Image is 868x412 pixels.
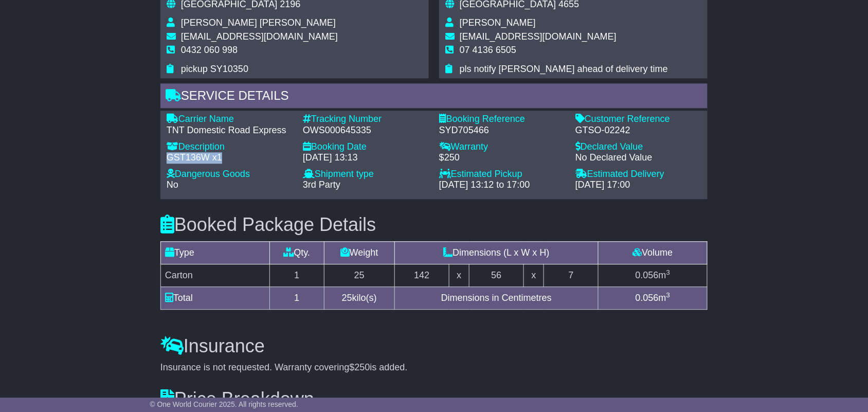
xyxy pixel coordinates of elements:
td: Dimensions (L x W x H) [394,241,598,264]
div: Carrier Name [167,114,293,125]
div: Dangerous Goods [167,169,293,180]
span: [EMAIL_ADDRESS][DOMAIN_NAME] [181,31,338,42]
td: m [599,286,708,309]
span: [EMAIL_ADDRESS][DOMAIN_NAME] [460,31,617,42]
span: 0.056 [636,270,659,280]
td: Carton [161,264,270,286]
div: Tracking Number [303,114,429,125]
span: pickup SY10350 [181,64,248,74]
div: Estimated Delivery [575,169,701,180]
td: x [449,264,469,286]
td: 25 [324,264,394,286]
span: [PERSON_NAME] [460,17,536,28]
td: Qty. [269,241,324,264]
td: 1 [269,286,324,309]
td: x [523,264,544,286]
span: pls notify [PERSON_NAME] ahead of delivery time [460,64,668,74]
div: No Declared Value [575,152,701,164]
div: Estimated Pickup [439,169,565,180]
h3: Insurance [160,336,708,356]
div: GTSO-02242 [575,125,701,136]
div: OWS000645335 [303,125,429,136]
span: © One World Courier 2025. All rights reserved. [150,400,298,408]
div: Service Details [160,83,708,111]
div: Booking Reference [439,114,565,125]
span: $250 [350,362,370,372]
span: 07 4136 6505 [460,45,516,55]
td: Volume [599,241,708,264]
div: Warranty [439,141,565,153]
span: 3rd Party [303,180,340,190]
div: Insurance is not requested. Warranty covering is added. [160,362,708,373]
span: [PERSON_NAME] [PERSON_NAME] [181,17,336,28]
div: TNT Domestic Road Express [167,125,293,136]
div: [DATE] 13:13 [303,152,429,164]
sup: 3 [666,291,671,299]
div: [DATE] 13:12 to 17:00 [439,180,565,191]
span: No [167,180,178,190]
div: SYD705466 [439,125,565,136]
div: $250 [439,152,565,164]
span: 0432 060 998 [181,45,238,55]
div: [DATE] 17:00 [575,180,701,191]
td: m [599,264,708,286]
td: Weight [324,241,394,264]
td: kilo(s) [324,286,394,309]
td: Total [161,286,270,309]
div: Customer Reference [575,114,701,125]
div: Declared Value [575,141,701,153]
h3: Price Breakdown [160,389,708,409]
h3: Booked Package Details [160,214,708,235]
td: 7 [544,264,599,286]
td: 56 [469,264,524,286]
td: 142 [394,264,449,286]
div: Shipment type [303,169,429,180]
td: 1 [269,264,324,286]
span: 25 [342,293,352,303]
span: 0.056 [636,293,659,303]
div: Description [167,141,293,153]
div: Booking Date [303,141,429,153]
sup: 3 [666,268,671,276]
td: Type [161,241,270,264]
td: Dimensions in Centimetres [394,286,598,309]
div: GST136W x1 [167,152,293,164]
